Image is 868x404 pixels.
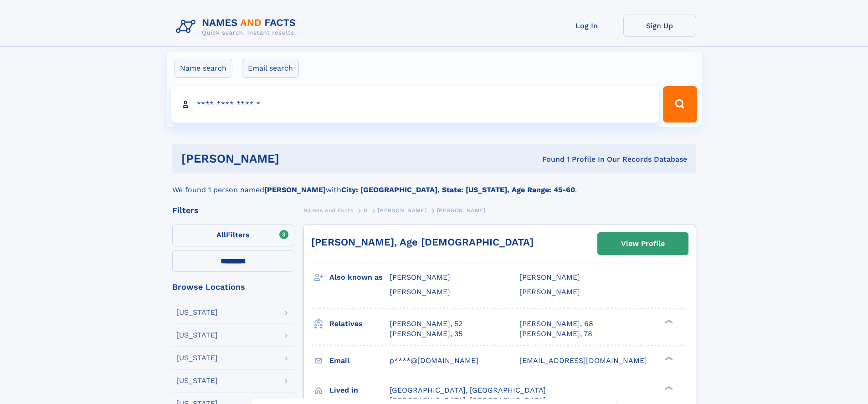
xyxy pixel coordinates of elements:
[176,377,218,384] div: [US_STATE]
[437,207,486,214] span: [PERSON_NAME]
[216,230,226,239] span: All
[390,273,450,281] span: [PERSON_NAME]
[176,332,218,339] div: [US_STATE]
[176,309,218,316] div: [US_STATE]
[519,319,593,329] a: [PERSON_NAME], 68
[329,353,390,368] h3: Email
[378,205,426,216] a: [PERSON_NAME]
[663,318,673,324] div: ❯
[519,329,592,339] a: [PERSON_NAME], 78
[329,316,390,332] h3: Relatives
[390,287,450,296] span: [PERSON_NAME]
[242,59,299,78] label: Email search
[329,383,390,398] h3: Lived in
[174,59,232,78] label: Name search
[550,15,623,37] a: Log In
[341,185,575,194] b: City: [GEOGRAPHIC_DATA], State: [US_STATE], Age Range: 45-60
[172,15,303,39] img: Logo Names and Facts
[364,207,368,214] span: B
[519,356,647,365] span: [EMAIL_ADDRESS][DOMAIN_NAME]
[303,205,354,216] a: Names and Facts
[364,205,368,216] a: B
[663,86,697,123] button: Search Button
[329,270,390,285] h3: Also known as
[264,185,326,194] b: [PERSON_NAME]
[390,319,462,329] a: [PERSON_NAME], 52
[172,174,696,195] div: We found 1 person named with .
[171,86,659,123] input: search input
[663,355,673,361] div: ❯
[621,233,665,254] div: View Profile
[623,15,696,37] a: Sign Up
[378,207,426,214] span: [PERSON_NAME]
[311,236,534,248] a: [PERSON_NAME], Age [DEMOGRAPHIC_DATA]
[519,273,580,281] span: [PERSON_NAME]
[390,386,546,394] span: [GEOGRAPHIC_DATA], [GEOGRAPHIC_DATA]
[181,153,411,164] h1: [PERSON_NAME]
[176,354,218,362] div: [US_STATE]
[598,233,688,255] a: View Profile
[519,287,580,296] span: [PERSON_NAME]
[411,154,687,164] div: Found 1 Profile In Our Records Database
[172,206,294,215] div: Filters
[390,329,462,339] a: [PERSON_NAME], 35
[663,385,673,391] div: ❯
[172,225,294,246] label: Filters
[172,283,294,291] div: Browse Locations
